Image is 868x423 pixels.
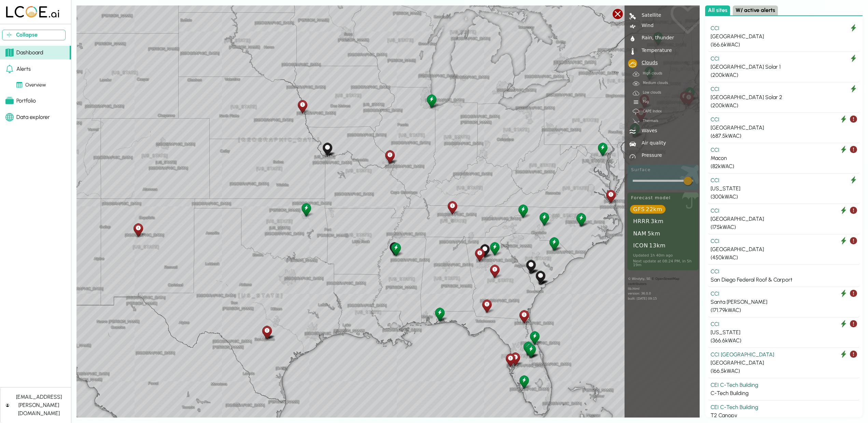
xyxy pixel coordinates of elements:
div: CCI [GEOGRAPHIC_DATA] [711,351,857,359]
div: Alerts [5,65,31,73]
small: 5km [647,230,660,237]
div: C-Tech Building [711,389,857,397]
div: San Diego Federal Roof & Carport [711,276,857,284]
div: High clouds [639,72,662,75]
button: All sites [705,5,730,15]
div: ( 366.6 kWAC) [711,337,857,345]
div: Baltimore Solar Parking Canopy [597,141,608,157]
div: Darlington Retail Center [548,236,560,251]
div: [US_STATE] [711,328,857,337]
div:  [631,88,640,97]
div: Temperature [639,48,672,53]
div: Central Florida Central Floating [525,343,537,358]
div: Mechanic Shop [388,241,400,256]
div: Overview [16,81,46,89]
div:  [631,69,640,78]
div: Cairo [481,298,493,314]
div: CCI [711,176,857,185]
div: NAM [630,229,664,237]
button: CCI San Diego Federal Roof & Carport [708,265,860,287]
div: Air quality [639,140,666,145]
div: St Petersburg Main Auction Solar [504,352,516,368]
div: [EMAIL_ADDRESS][PERSON_NAME][DOMAIN_NAME] [12,393,66,418]
div: Low clouds [639,91,661,94]
div: Fort Myers [518,374,530,390]
div: 7 [628,59,637,68]
div: Yadkin Lodge Miller Creek Office [525,259,537,274]
div: CEI C-Tech Building [711,381,857,389]
div: Pensacola Recon Building [434,306,446,322]
div: Daytona Recon [529,330,541,345]
div: Kansas City Main Auction Building [321,141,333,157]
div: d [631,98,640,107]
div: CCI [711,85,857,93]
small: 3km [651,218,663,224]
div:  [628,12,637,21]
div: CCI [711,268,857,276]
button: CCI [GEOGRAPHIC_DATA] [GEOGRAPHIC_DATA] (166.5kWAC) [708,348,860,378]
div: GFS [630,205,666,214]
div: Jonas Ridge Solar Farm [517,203,529,219]
div: T2 Canopy [711,411,857,420]
div: Fog [639,100,649,104]
div: Next update at 08:24 PM, in 5h 19m [629,259,697,267]
button: CCI [GEOGRAPHIC_DATA] (175kWAC) [708,204,860,234]
div: ( 450 kWAC) [711,254,857,262]
div: Dashboard [5,49,43,57]
div: Wind [639,23,654,28]
div: Waves [639,128,657,133]
div: [GEOGRAPHIC_DATA] [711,215,857,223]
div: CCI [711,237,857,245]
div: ( 200 kWAC) [711,71,857,79]
div: Select site list category [705,5,863,16]
div: Portfolio [5,97,36,105]
div: Nashville 200kW Solar Array [446,200,458,215]
div:  [628,152,637,161]
div: ( 166.6 kWAC) [711,41,857,49]
div: ICON [630,241,669,250]
div: Dukemont [538,211,550,227]
div: Turnipseed [474,247,486,262]
div: Pressure [639,153,662,158]
div: ( 175 kWAC) [711,223,857,231]
div:  [631,117,640,126]
div: Santa [PERSON_NAME] [711,298,857,306]
div: Macon [711,154,857,162]
div: Clouds [639,60,658,65]
div:  [631,79,640,88]
div: Satellite [639,13,661,17]
div: Clarendon Farms Mechanic Shop [534,270,546,285]
div: ( 200 kWAC) [711,101,857,110]
div: Omaha [296,99,308,114]
div: CCI [711,55,857,63]
div: [US_STATE] [711,185,857,193]
div: © Windyty, SE; [625,273,701,304]
div:  [628,127,637,136]
button: CCI [US_STATE] (300kWAC) [708,174,860,204]
div: Old Plank Road [518,309,530,324]
button: CEI C-Tech Building T2 Canopy [708,400,860,423]
div: Thermals [639,119,658,123]
div: Rain, thunder [639,35,674,40]
div:  [628,35,637,43]
button: CCI [GEOGRAPHIC_DATA] (687.5kWAC) [708,113,860,143]
button: CCI [GEOGRAPHIC_DATA] Solar 2 (200kWAC) [708,82,860,113]
span: lib.html version: 36.0.0 built: [DATE] 09:15 [628,287,657,300]
div: Oklahoma [300,202,312,217]
div: ( 687.5 kWAC) [711,132,857,140]
div: [GEOGRAPHIC_DATA] [711,124,857,132]
a: © OpenStreetMap contributors [628,277,680,285]
div: Updated 1h 40m ago [629,254,697,257]
small: 22km [646,206,662,213]
button: W/ active alerts [733,5,778,15]
div: ( 171.79 kWAC) [711,306,857,314]
div: St. Louise Main Auction [384,149,396,164]
div: ( 166.5 kWAC) [711,367,857,375]
div: [GEOGRAPHIC_DATA] [711,359,857,367]
button: CCI Santa [PERSON_NAME] (171.79kWAC) [708,287,860,317]
div: Virginia [605,189,617,204]
div: Macon [489,263,501,279]
div: ( 300 kWAC) [711,193,857,201]
div: North Carolina Main Auction Building [575,212,587,227]
button: CCI [GEOGRAPHIC_DATA] Solar 1 (200kWAC) [708,52,860,82]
